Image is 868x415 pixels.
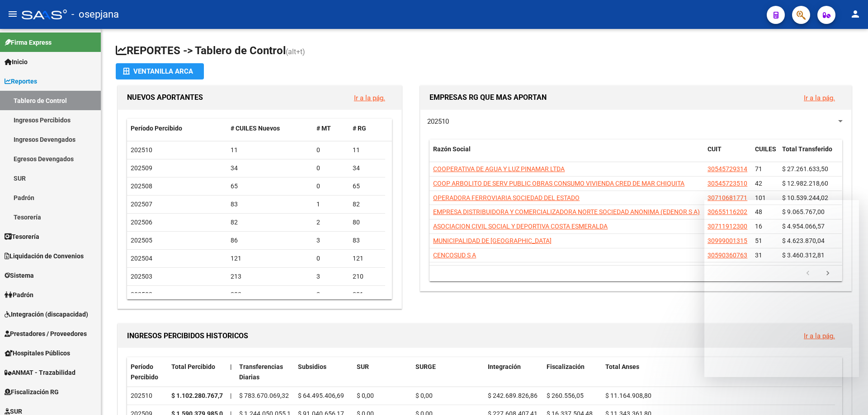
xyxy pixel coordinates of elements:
span: # RG [353,125,366,132]
span: - osepjana [71,5,119,24]
div: 283 [231,289,310,300]
datatable-header-cell: Transferencias Diarias [236,357,294,387]
span: Liquidación de Convenios [5,251,84,261]
div: 11 [353,145,382,155]
datatable-header-cell: SUR [353,357,412,387]
div: 83 [353,235,382,246]
datatable-header-cell: Total Transferido [778,140,842,169]
span: Período Percibido [131,363,158,381]
span: 202503 [131,273,152,280]
datatable-header-cell: SURGE [412,357,484,387]
span: 202509 [131,164,152,172]
span: Prestadores / Proveedores [5,329,87,339]
span: CENCOSUD S A [433,252,476,259]
span: SURGE [415,363,436,370]
div: 65 [231,181,310,191]
span: OPERADORA FERROVIARIA SOCIEDAD DEL ESTADO [433,194,580,201]
datatable-header-cell: CUILES [751,140,778,169]
div: 281 [353,289,382,300]
span: | [230,363,232,370]
span: INGRESOS PERCIBIDOS HISTORICOS [127,331,248,340]
span: Inicio [5,57,28,67]
span: Fiscalización [547,363,585,370]
strong: $ 1.102.280.767,72 [171,392,226,399]
span: $ 242.689.826,86 [488,392,538,399]
span: Razón Social [433,145,471,153]
a: Ir a la pág. [804,94,835,102]
span: Firma Express [5,37,52,47]
h1: REPORTES -> Tablero de Control [116,43,854,59]
span: EMPRESA DISTRIBUIDORA Y COMERCIALIZADORA NORTE SOCIEDAD ANONIMA (EDENOR S A) [433,208,700,215]
span: 202506 [131,219,152,226]
div: 11 [231,145,310,155]
div: 2 [316,289,345,300]
datatable-header-cell: CUIT [704,140,751,169]
span: 71 [755,165,762,173]
datatable-header-cell: Período Percibido [127,119,227,138]
span: SUR [357,363,369,370]
div: Ventanilla ARCA [123,63,197,79]
datatable-header-cell: Razón Social [429,140,704,169]
span: # MT [316,125,331,132]
span: COOP ARBOLITO DE SERV PUBLIC OBRAS CONSUMO VIVIENDA CRED DE MAR CHIQUITA [433,180,684,187]
span: Fiscalización RG [5,387,59,397]
span: $ 64.495.406,69 [298,392,344,399]
div: 2 [316,217,345,228]
div: 121 [231,253,310,264]
div: 210 [353,271,382,282]
span: Integración (discapacidad) [5,309,88,319]
a: Ir a la pág. [354,94,385,102]
span: 202502 [131,291,152,298]
span: 101 [755,194,766,201]
span: 202504 [131,255,152,262]
span: $ 783.670.069,32 [239,392,289,399]
span: Integración [488,363,521,370]
span: (alt+t) [286,47,305,56]
span: 30545729314 [708,165,747,173]
datatable-header-cell: Integración [484,357,543,387]
span: $ 11.164.908,80 [605,392,651,399]
span: $ 10.539.244,02 [782,194,828,201]
span: Transferencias Diarias [239,363,283,381]
div: 34 [353,163,382,173]
span: EMPRESAS RG QUE MAS APORTAN [429,93,547,102]
span: Total Transferido [782,145,832,153]
div: 80 [353,217,382,228]
div: 0 [316,145,345,155]
span: Reportes [5,76,37,86]
div: 82 [231,217,310,228]
span: Padrón [5,290,33,300]
datatable-header-cell: # CUILES Nuevos [227,119,313,138]
datatable-header-cell: Período Percibido [127,357,168,387]
div: 202510 [131,391,164,401]
span: 202508 [131,182,152,190]
span: $ 0,00 [357,392,374,399]
span: Sistema [5,270,34,280]
div: 0 [316,253,345,264]
span: ASOCIACION CIVIL SOCIAL Y DEPORTIVA COSTA ESMERALDA [433,223,608,230]
span: CUILES [755,145,776,153]
span: # CUILES Nuevos [231,125,280,132]
span: Período Percibido [131,125,182,132]
span: 30545723510 [708,180,747,187]
div: 34 [231,163,310,173]
div: 65 [353,181,382,191]
span: 30710681771 [708,194,747,201]
span: Tesorería [5,232,39,242]
span: Hospitales Públicos [5,348,70,358]
div: 82 [353,199,382,210]
span: NUEVOS APORTANTES [127,93,203,102]
div: 0 [316,163,345,173]
datatable-header-cell: Subsidios [294,357,353,387]
span: $ 0,00 [415,392,433,399]
datatable-header-cell: Fiscalización [543,357,602,387]
div: 0 [316,181,345,191]
div: 213 [231,271,310,282]
mat-icon: person [850,9,861,19]
span: Total Anses [605,363,639,370]
span: ANMAT - Trazabilidad [5,368,75,378]
span: $ 27.261.633,50 [782,165,828,173]
span: 202510 [427,117,449,126]
datatable-header-cell: # RG [349,119,385,138]
div: 3 [316,235,345,246]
